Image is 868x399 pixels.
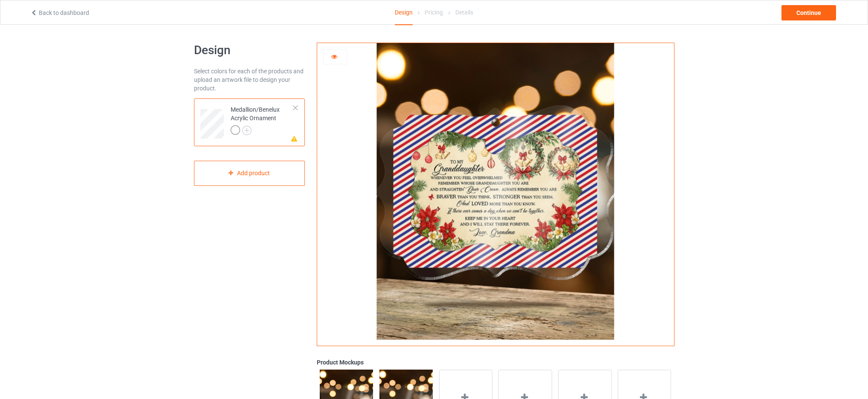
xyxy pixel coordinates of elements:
[455,0,473,24] div: Details
[781,5,836,20] div: Continue
[242,126,252,135] img: svg+xml;base64,PD94bWwgdmVyc2lvbj0iMS4wIiBlbmNvZGluZz0iVVRGLTgiPz4KPHN2ZyB3aWR0aD0iMjJweCIgaGVpZ2...
[395,0,413,25] div: Design
[194,98,305,146] div: Medallion/Benelux Acrylic Ornament
[317,358,674,367] div: Product Mockups
[194,43,305,58] h1: Design
[194,67,305,93] div: Select colors for each of the products and upload an artwork file to design your product.
[425,0,443,24] div: Pricing
[194,161,305,186] div: Add product
[30,9,89,16] a: Back to dashboard
[231,105,294,134] div: Medallion/Benelux Acrylic Ornament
